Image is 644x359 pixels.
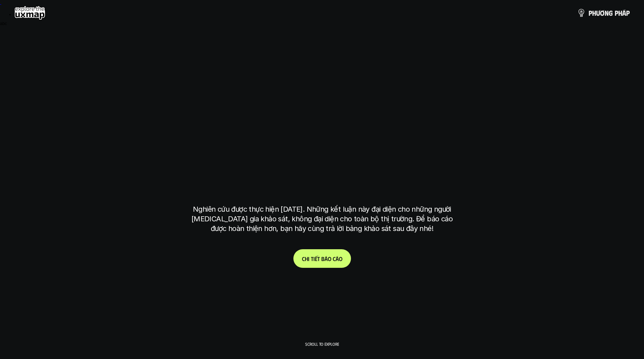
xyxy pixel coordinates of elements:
[589,9,592,17] span: p
[308,255,309,262] span: i
[618,9,622,17] span: h
[305,341,339,346] p: Scroll to explore
[315,255,317,262] span: ế
[577,6,630,20] a: phươngpháp
[626,9,630,17] span: p
[313,255,315,262] span: i
[328,255,331,262] span: o
[191,102,453,132] h1: phạm vi công việc của
[609,9,613,17] span: g
[297,85,352,93] h6: Kết quả nghiên cứu
[305,255,308,262] span: h
[317,255,320,262] span: t
[600,9,605,17] span: ơ
[605,9,609,17] span: n
[622,9,626,17] span: á
[321,255,325,262] span: b
[325,255,328,262] span: á
[311,255,313,262] span: t
[302,255,305,262] span: C
[596,9,600,17] span: ư
[188,205,456,233] p: Nghiên cứu được thực hiện [DATE]. Những kết luận này đại diện cho những người [MEDICAL_DATA] gia ...
[195,159,450,189] h1: tại [GEOGRAPHIC_DATA]
[592,9,596,17] span: h
[615,9,618,17] span: p
[333,255,336,262] span: c
[336,255,339,262] span: á
[339,255,342,262] span: o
